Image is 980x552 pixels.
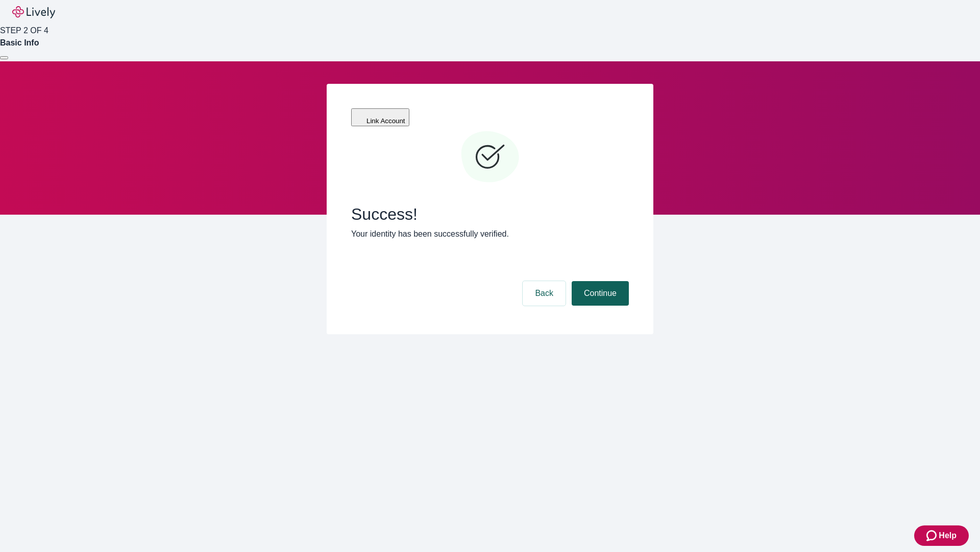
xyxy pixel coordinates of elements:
img: Lively [12,6,55,18]
button: Back [523,281,566,306]
button: Link Account [351,108,409,126]
span: Help [939,530,957,542]
button: Zendesk support iconHelp [914,525,969,546]
p: Your identity has been successfully verified. [351,228,629,240]
span: Success! [351,204,629,224]
button: Continue [572,281,629,306]
svg: Checkmark icon [459,127,521,188]
svg: Zendesk support icon [926,530,939,542]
